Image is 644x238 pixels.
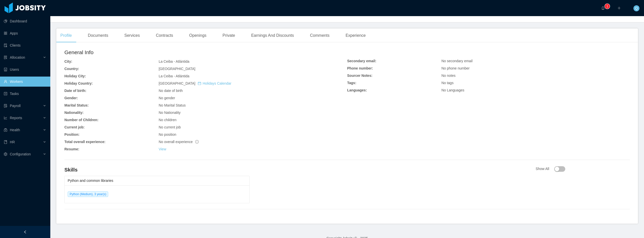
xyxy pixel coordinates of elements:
[64,103,89,107] b: Marital Status:
[159,89,183,93] span: No date of birth
[84,28,112,43] div: Documents
[4,28,46,38] a: icon: appstoreApps
[347,59,376,63] b: Secondary email:
[4,16,46,26] a: icon: pie-chartDashboard
[601,6,605,10] i: icon: bell
[159,81,231,85] span: [GEOGRAPHIC_DATA]
[4,140,7,144] i: icon: book
[159,74,189,78] span: La Ceiba - Atlántida
[306,28,333,43] div: Comments
[10,128,20,132] span: Health
[198,82,201,85] i: icon: calendar
[441,59,473,63] span: No secondary email
[64,96,78,100] b: Gender:
[64,81,93,85] b: Holiday Country:
[68,191,108,197] span: Python (Medium), 3 year(s)
[64,111,84,115] b: Nationality:
[159,132,176,137] span: No position
[617,6,621,10] i: icon: plus
[159,111,181,115] span: No Nationality
[10,116,22,120] span: Reports
[64,125,85,129] b: Current job:
[347,74,372,78] b: Sourcer Notes:
[4,77,46,87] a: icon: userWorkers
[56,28,76,43] div: Profile
[120,28,144,43] div: Services
[4,104,7,108] i: icon: file-protect
[441,88,464,92] span: No Languages
[247,28,298,43] div: Earnings And Discounts
[10,152,31,156] span: Configuration
[64,67,79,71] b: Country:
[347,66,373,70] b: Phone number:
[159,103,186,107] span: No Marital Status
[64,140,105,144] b: Total overall experience:
[64,132,79,137] b: Position:
[605,4,610,9] sup: 1
[4,89,46,99] a: icon: profileTasks
[10,140,15,144] span: HR
[64,74,86,78] b: Holiday City:
[159,125,181,129] span: No current job
[152,28,177,43] div: Contracts
[347,88,367,92] b: Languages:
[64,89,86,93] b: Date of birth:
[4,56,7,59] i: icon: solution
[64,118,98,122] b: Number of Children:
[4,116,7,120] i: icon: line-chart
[198,81,231,85] a: icon: calendarHolidays Calendar
[159,67,195,71] span: [GEOGRAPHIC_DATA]
[10,55,25,59] span: Allocation
[342,28,370,43] div: Experience
[64,59,72,63] b: City:
[159,147,166,151] a: View
[347,81,356,85] b: Tags:
[4,128,7,132] i: icon: medicine-box
[4,152,7,156] i: icon: setting
[159,96,175,100] span: No gender
[441,74,456,78] span: No notes
[68,176,246,185] div: Python and common libraries
[64,166,536,173] h4: Skills
[185,28,211,43] div: Openings
[635,5,638,11] span: Q
[64,147,79,151] b: Resume:
[4,64,46,75] a: icon: robotUsers
[441,66,470,70] span: No phone number
[159,59,189,63] span: La Ceiba - Atlántida
[64,48,347,56] h2: General Info
[4,40,46,50] a: icon: auditClients
[10,104,21,108] span: Payroll
[195,140,199,144] span: info-circle
[441,80,630,86] div: No tags
[607,4,608,9] p: 1
[159,118,177,122] span: No children
[159,140,199,144] span: No overall experience
[219,28,239,43] div: Private
[536,167,565,171] span: Show All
